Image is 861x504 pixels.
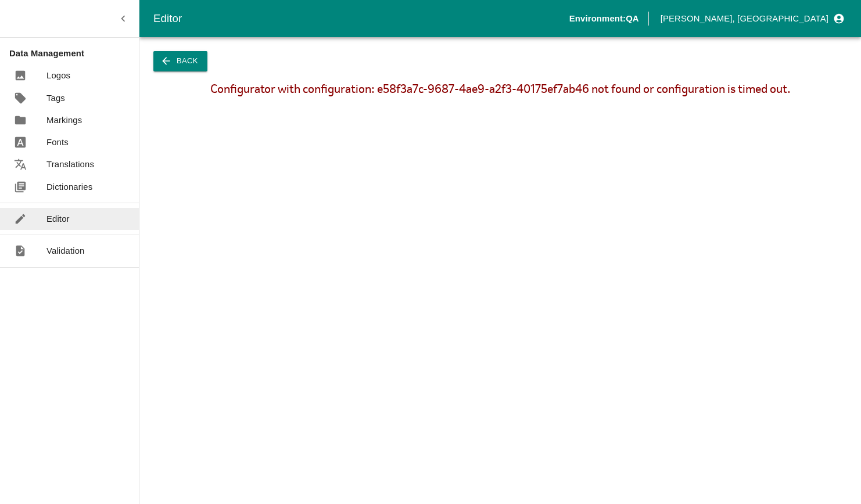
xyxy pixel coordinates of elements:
[569,12,639,25] p: Environment: QA
[656,9,847,28] button: profile
[153,51,207,71] button: Back
[46,69,70,82] p: Logos
[661,12,828,25] p: [PERSON_NAME], [GEOGRAPHIC_DATA]
[153,10,569,27] div: Editor
[46,136,69,149] p: Fonts
[46,114,82,127] p: Markings
[46,181,92,193] p: Dictionaries
[9,47,139,60] p: Data Management
[151,82,850,95] div: Configurator with configuration: e58f3a7c-9687-4ae9-a2f3-40175ef7ab46 not found or configuration ...
[46,158,94,171] p: Translations
[46,244,85,257] p: Validation
[46,92,65,105] p: Tags
[46,213,70,225] p: Editor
